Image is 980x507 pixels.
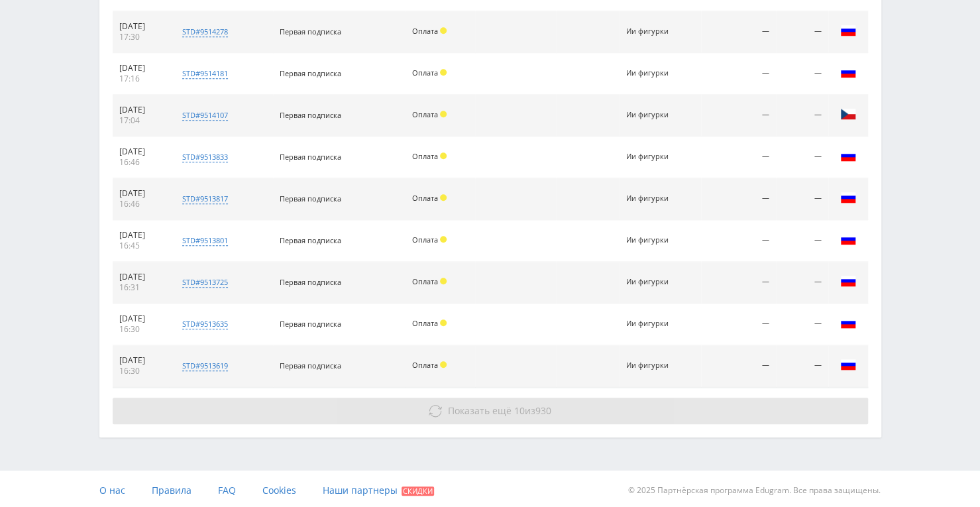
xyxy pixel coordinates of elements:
[626,319,686,328] div: Ии фигурки
[119,230,163,241] div: [DATE]
[323,484,398,496] span: Наши партнеры
[440,319,447,326] span: Холд
[182,110,228,121] div: std#9514107
[776,345,828,387] td: —
[776,11,828,53] td: —
[840,315,856,331] img: rus.png
[182,68,228,79] div: std#9514181
[113,398,868,424] button: Показать ещё 10из930
[776,220,828,262] td: —
[626,111,686,119] div: Ии фигурки
[440,194,447,201] span: Холд
[626,278,686,286] div: Ии фигурки
[182,361,228,371] div: std#9513619
[280,152,341,162] span: Первая подписка
[776,53,828,95] td: —
[440,236,447,243] span: Холд
[412,193,438,203] span: Оплата
[701,220,776,262] td: —
[262,484,296,496] span: Cookies
[701,178,776,220] td: —
[182,319,228,329] div: std#9513635
[280,319,341,329] span: Первая подписка
[119,74,163,84] div: 17:16
[776,95,828,137] td: —
[280,361,341,370] span: Первая подписка
[412,235,438,245] span: Оплата
[280,27,341,36] span: Первая подписка
[280,110,341,120] span: Первая подписка
[119,272,163,282] div: [DATE]
[840,106,856,122] img: cze.png
[402,486,434,496] span: Скидки
[776,137,828,178] td: —
[119,157,163,168] div: 16:46
[412,276,438,286] span: Оплата
[119,241,163,251] div: 16:45
[119,355,163,366] div: [DATE]
[701,11,776,53] td: —
[119,105,163,115] div: [DATE]
[119,199,163,209] div: 16:46
[119,188,163,199] div: [DATE]
[626,152,686,161] div: Ии фигурки
[440,111,447,117] span: Холд
[182,194,228,204] div: std#9513817
[182,152,228,162] div: std#9513833
[218,484,236,496] span: FAQ
[626,361,686,370] div: Ии фигурки
[119,115,163,126] div: 17:04
[701,304,776,345] td: —
[119,21,163,32] div: [DATE]
[412,109,438,119] span: Оплата
[280,68,341,78] span: Первая подписка
[440,361,447,368] span: Холд
[840,148,856,164] img: rus.png
[280,235,341,245] span: Первая подписка
[440,152,447,159] span: Холд
[840,23,856,38] img: rus.png
[840,64,856,80] img: rus.png
[440,278,447,284] span: Холд
[776,304,828,345] td: —
[776,262,828,304] td: —
[182,277,228,288] div: std#9513725
[119,366,163,376] div: 16:30
[412,318,438,328] span: Оплата
[119,282,163,293] div: 16:31
[448,404,551,417] span: из
[535,404,551,417] span: 930
[412,26,438,36] span: Оплата
[840,357,856,372] img: rus.png
[701,345,776,387] td: —
[701,95,776,137] td: —
[412,151,438,161] span: Оплата
[280,277,341,287] span: Первая подписка
[119,32,163,42] div: 17:30
[152,484,191,496] span: Правила
[440,27,447,34] span: Холд
[626,69,686,78] div: Ии фигурки
[280,194,341,203] span: Первая подписка
[412,68,438,78] span: Оплата
[182,27,228,37] div: std#9514278
[514,404,525,417] span: 10
[626,236,686,245] div: Ии фигурки
[776,178,828,220] td: —
[626,194,686,203] div: Ии фигурки
[840,231,856,247] img: rus.png
[119,324,163,335] div: 16:30
[840,190,856,205] img: rus.png
[701,53,776,95] td: —
[448,404,512,417] span: Показать ещё
[701,262,776,304] td: —
[182,235,228,246] div: std#9513801
[440,69,447,76] span: Холд
[412,360,438,370] span: Оплата
[119,313,163,324] div: [DATE]
[840,273,856,289] img: rus.png
[626,27,686,36] div: Ии фигурки
[119,146,163,157] div: [DATE]
[701,137,776,178] td: —
[99,484,125,496] span: О нас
